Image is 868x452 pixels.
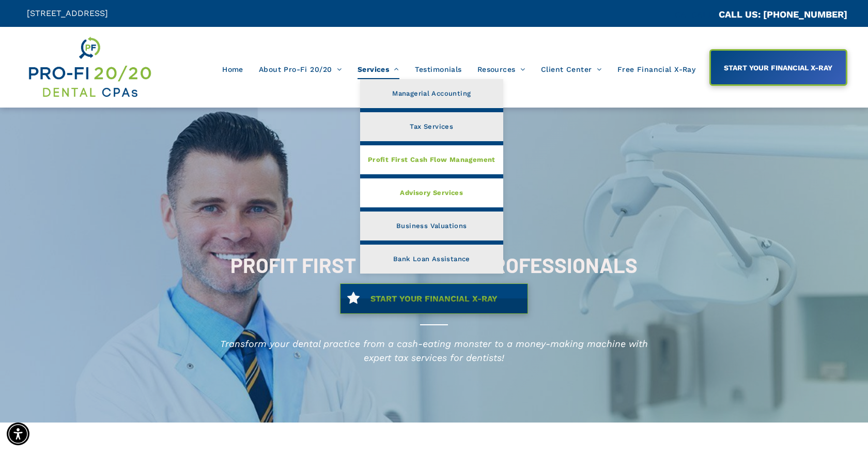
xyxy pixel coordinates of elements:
[358,59,399,79] span: Services
[350,59,407,79] a: Services
[367,289,501,309] span: START YOUR FINANCIAL X-RAY
[27,35,152,100] img: Get Dental CPA Consulting, Bookkeeping, & Bank Loans
[393,252,470,266] span: Bank Loan Assistance
[719,9,847,20] a: CALL US: [PHONE_NUMBER]
[400,186,463,200] span: Advisory Services
[610,59,703,79] a: Free Financial X-Ray
[27,8,108,18] span: [STREET_ADDRESS]
[396,219,467,233] span: Business Valuations
[533,59,610,79] a: Client Center
[220,338,648,363] span: Transform your dental practice from a cash-eating monster to a money-making machine with expert t...
[360,178,503,207] a: Advisory Services
[360,145,503,174] a: Profit First Cash Flow Management
[251,59,350,79] a: About Pro-Fi 20/20
[720,58,836,77] span: START YOUR FINANCIAL X-RAY
[392,87,471,100] span: Managerial Accounting
[360,112,503,141] a: Tax Services
[410,120,453,133] span: Tax Services
[214,59,251,79] a: Home
[230,252,638,277] span: PROFIT FIRST FOR DENTAL PROFESSIONALS
[360,245,503,274] a: Bank Loan Assistance
[470,59,533,79] a: Resources
[368,153,495,167] span: Profit First Cash Flow Management
[709,49,847,86] a: START YOUR FINANCIAL X-RAY
[407,59,470,79] a: Testimonials
[360,212,503,240] a: Business Valuations
[7,423,29,445] div: Accessibility Menu
[360,79,503,108] a: Managerial Accounting
[675,10,719,20] span: CA::CALLC
[340,283,528,314] a: START YOUR FINANCIAL X-RAY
